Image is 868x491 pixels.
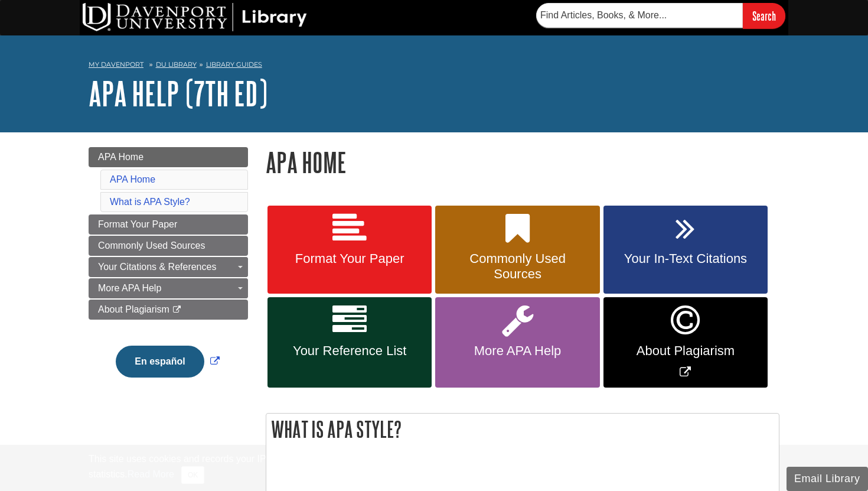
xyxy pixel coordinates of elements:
span: More APA Help [444,343,590,359]
nav: breadcrumb [89,57,779,76]
button: Email Library [787,467,868,491]
span: Format Your Paper [98,219,177,229]
a: Your Reference List [267,297,432,388]
a: Your Citations & References [89,257,248,277]
a: Format Your Paper [89,214,248,235]
a: Library Guides [206,60,262,69]
a: Format Your Paper [267,206,432,294]
div: This site uses cookies and records your IP address for usage statistics. Additionally, we use Goo... [89,452,779,484]
span: Your In-Text Citations [612,251,759,266]
span: Commonly Used Sources [444,251,590,282]
a: APA Help (7th Ed) [89,75,267,112]
a: More APA Help [89,278,248,298]
a: Link opens in new window [113,356,222,366]
a: Your In-Text Citations [603,206,768,294]
a: APA Home [89,147,248,167]
h2: What is APA Style? [266,414,779,445]
img: DU Library [83,3,307,31]
div: Guide Page Menu [89,147,248,398]
button: Close [181,466,204,484]
input: Search [743,3,785,28]
span: Format Your Paper [276,251,423,266]
button: En español [116,346,204,378]
a: About Plagiarism [89,300,248,320]
span: Your Reference List [276,343,423,359]
form: Searches DU Library's articles, books, and more [536,3,785,28]
span: APA Home [98,152,143,162]
a: Commonly Used Sources [435,206,599,294]
input: Find Articles, Books, & More... [536,3,743,28]
a: Link opens in new window [603,297,768,388]
a: DU Library [156,60,197,69]
a: Read More [128,469,174,479]
a: APA Home [110,174,155,184]
a: More APA Help [435,297,599,388]
span: About Plagiarism [612,343,759,359]
span: About Plagiarism [98,304,169,314]
span: Commonly Used Sources [98,240,205,251]
h1: APA Home [266,147,779,177]
a: What is APA Style? [110,197,190,207]
span: More APA Help [98,283,161,293]
span: Your Citations & References [98,262,216,272]
i: This link opens in a new window [172,306,182,314]
a: My Davenport [89,60,143,70]
a: Commonly Used Sources [89,236,248,256]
